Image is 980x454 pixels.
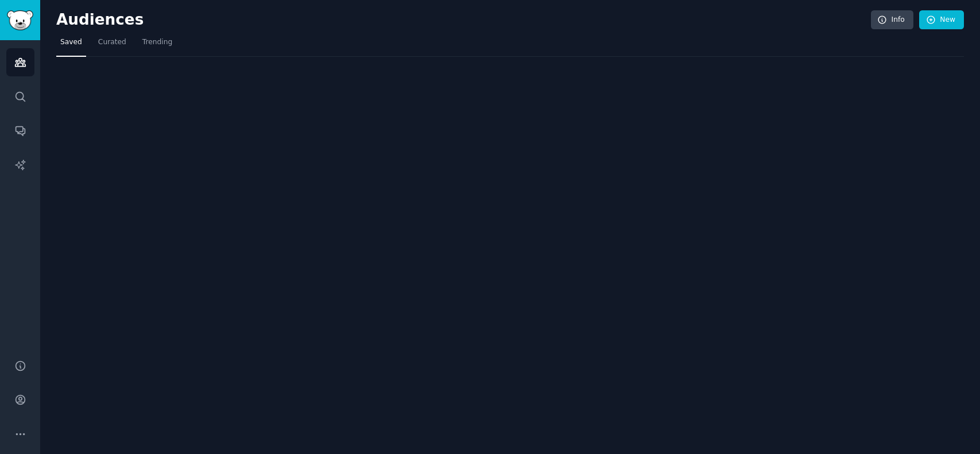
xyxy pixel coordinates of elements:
a: Info [871,10,913,30]
a: Curated [94,33,130,57]
a: Saved [56,33,86,57]
span: Curated [98,37,126,48]
span: Trending [142,37,172,48]
a: Trending [138,33,176,57]
h2: Audiences [56,11,871,29]
span: Saved [60,37,82,48]
a: New [919,10,964,30]
img: GummySearch logo [7,10,33,30]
